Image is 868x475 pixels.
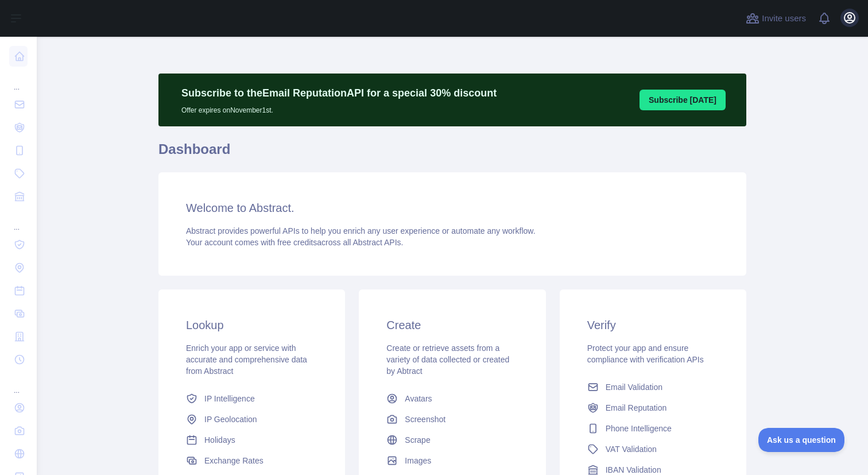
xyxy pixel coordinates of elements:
[186,343,307,376] span: Enrich your app or service with accurate and comprehensive data from Abstract
[277,238,317,247] span: free credits
[181,450,322,471] a: Exchange Rates
[204,414,257,425] span: IP Geolocation
[405,455,431,466] span: Images
[382,409,522,430] a: Screenshot
[583,439,723,459] a: VAT Validation
[186,317,317,333] h3: Lookup
[181,85,497,101] p: Subscribe to the Email Reputation API for a special 30 % discount
[583,397,723,418] a: Email Reputation
[181,409,322,430] a: IP Geolocation
[186,226,536,235] span: Abstract provides powerful APIs to help you enrich any user experience or automate any workflow.
[382,388,522,409] a: Avatars
[382,450,522,471] a: Images
[583,418,723,439] a: Phone Intelligence
[158,140,746,168] h1: Dashboard
[606,402,667,414] span: Email Reputation
[382,430,522,450] a: Scrape
[405,393,432,404] span: Avatars
[204,393,255,404] span: IP Intelligence
[186,238,403,247] span: Your account comes with across all Abstract APIs.
[405,414,445,425] span: Screenshot
[9,209,28,232] div: ...
[405,434,430,446] span: Scrape
[386,343,509,376] span: Create or retrieve assets from a variety of data collected or created by Abtract
[181,388,322,409] a: IP Intelligence
[583,377,723,397] a: Email Validation
[186,200,719,216] h3: Welcome to Abstract.
[606,381,662,393] span: Email Validation
[606,443,657,455] span: VAT Validation
[758,428,845,452] iframe: Toggle Customer Support
[9,69,28,92] div: ...
[386,317,518,333] h3: Create
[743,9,808,28] button: Invite users
[181,430,322,450] a: Holidays
[204,434,235,446] span: Holidays
[606,423,672,434] span: Phone Intelligence
[204,455,263,466] span: Exchange Rates
[762,12,806,25] span: Invite users
[587,343,704,364] span: Protect your app and ensure compliance with verification APIs
[181,101,497,115] p: Offer expires on November 1st.
[9,372,28,395] div: ...
[640,90,726,110] button: Subscribe [DATE]
[587,317,719,333] h3: Verify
